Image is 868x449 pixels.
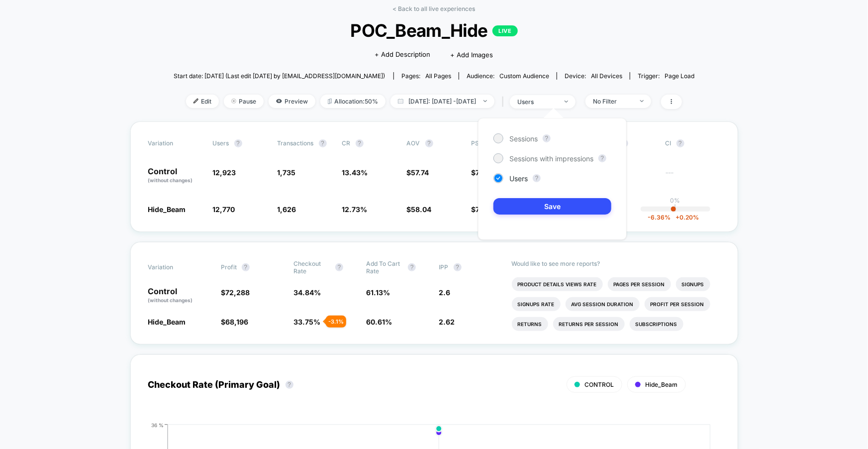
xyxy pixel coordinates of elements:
li: Subscriptions [630,317,683,331]
span: 72,288 [225,288,250,297]
span: $ [221,288,250,297]
button: ? [335,263,343,271]
span: CONTROL [585,381,614,388]
button: ? [234,139,242,147]
span: all pages [425,72,451,80]
span: Allocation: 50% [320,95,386,108]
img: calendar [398,99,403,104]
li: Profit Per Session [645,297,710,311]
span: [DATE]: [DATE] - [DATE] [390,95,494,108]
div: Audience: [467,72,549,80]
span: 58.04 [411,205,432,214]
div: Pages: [401,72,451,80]
span: users [213,139,229,147]
button: ? [356,139,364,147]
span: 2.6 [439,288,451,297]
span: Variation [148,260,203,275]
span: Profit [221,263,237,271]
img: end [565,101,568,103]
span: Users [509,174,528,183]
button: Save [493,198,611,215]
span: 12,770 [213,205,235,214]
span: IPP [439,263,449,271]
span: CI [666,139,720,147]
button: ? [454,263,462,271]
button: ? [319,139,327,147]
img: edit [193,99,198,104]
span: Add To Cart Rate [366,260,403,275]
span: 60.61 % [366,318,392,326]
span: --- [666,170,720,184]
div: No Filter [593,98,633,105]
span: 68,196 [225,318,248,326]
span: AOV [407,139,420,147]
span: 2.62 [439,318,455,326]
img: end [231,99,236,104]
span: 33.75 % [293,318,320,326]
button: ? [533,174,541,182]
span: 12,923 [213,168,236,177]
span: 12.73 % [342,205,368,214]
span: Sessions with impressions [509,154,593,163]
button: ? [676,139,684,147]
p: 0% [671,197,680,204]
li: Returns Per Session [553,317,625,331]
span: Hide_Beam [148,205,186,214]
span: all devices [591,72,622,80]
span: Variation [148,139,203,147]
img: rebalance [328,99,332,104]
span: Device: [557,72,630,80]
span: 1,735 [278,168,296,177]
span: 57.74 [411,168,429,177]
span: Preview [269,95,315,108]
button: ? [242,263,250,271]
span: (without changes) [148,297,193,303]
span: (without changes) [148,177,193,183]
span: 0.20 % [671,214,699,221]
span: $ [407,205,432,214]
p: Control [148,287,211,304]
img: end [640,100,644,102]
li: Product Details Views Rate [512,277,603,291]
p: | [675,204,676,212]
span: $ [407,168,429,177]
span: Start date: [DATE] (Last edit [DATE] by [EMAIL_ADDRESS][DOMAIN_NAME]) [174,72,385,80]
span: 34.84 % [293,288,321,297]
p: Control [148,167,203,184]
span: $ [221,318,248,326]
li: Signups [676,277,710,291]
span: POC_Beam_Hide [199,20,669,41]
span: + [675,214,679,221]
img: end [483,100,487,102]
span: CR [342,139,351,147]
span: + Add Description [375,50,431,60]
button: ? [425,139,433,147]
p: Would like to see more reports? [512,260,720,267]
div: users [517,98,557,106]
span: Edit [186,95,219,108]
div: Trigger: [638,72,694,80]
span: Hide_Beam [646,381,678,388]
li: Returns [512,317,548,331]
span: Sessions [509,134,538,143]
button: ? [286,381,293,389]
a: < Back to all live experiences [393,5,476,12]
span: -6.36 % [648,214,671,221]
span: 61.13 % [366,288,390,297]
button: ? [543,134,551,142]
button: ? [408,263,416,271]
li: Avg Session Duration [566,297,640,311]
span: Custom Audience [499,72,549,80]
span: | [499,95,510,109]
span: 13.43 % [342,168,368,177]
button: ? [598,154,606,162]
span: Hide_Beam [148,318,186,326]
p: LIVE [492,25,517,36]
span: 1,626 [278,205,296,214]
span: + Add Images [451,51,493,59]
li: Signups Rate [512,297,561,311]
div: - 3.1 % [326,316,346,328]
tspan: 36 % [151,422,164,428]
span: Pause [224,95,264,108]
span: Checkout Rate [293,260,330,275]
